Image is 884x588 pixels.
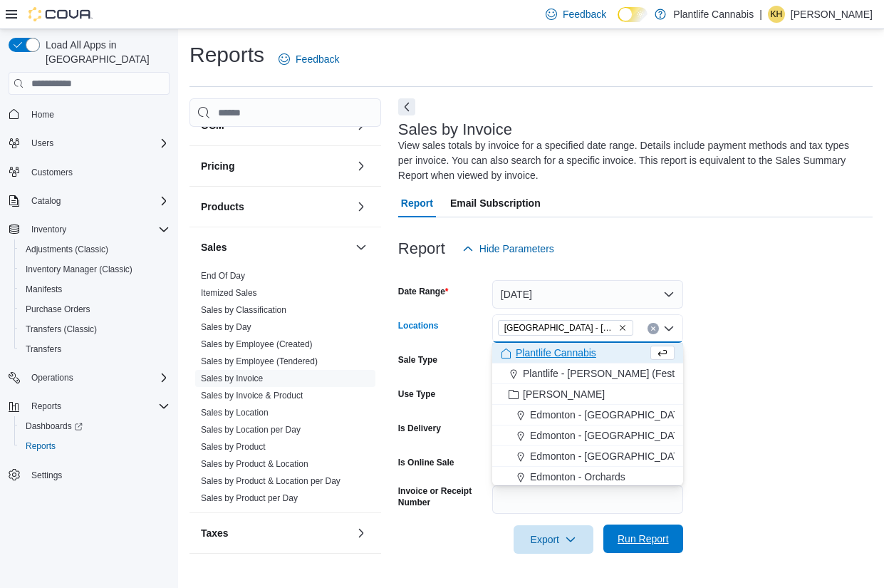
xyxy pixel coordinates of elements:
a: Sales by Product & Location [201,459,308,469]
span: Sales by Product [201,441,266,453]
button: Next [398,98,415,115]
a: Transfers [20,341,67,358]
a: Sales by Product & Location per Day [201,476,340,486]
button: Edmonton - [GEOGRAPHIC_DATA] [492,405,683,425]
a: Transfers (Classic) [20,321,103,338]
span: Catalog [31,195,61,207]
label: Is Online Sale [398,457,454,468]
span: Dark Mode [618,22,618,23]
span: Transfers (Classic) [26,324,97,335]
a: Adjustments (Classic) [20,241,114,258]
button: Customers [3,162,175,182]
span: Export [522,525,585,554]
span: Inventory Manager (Classic) [26,264,132,275]
h1: Reports [189,41,264,69]
p: Plantlife Cannabis [673,6,754,23]
button: Pricing [201,159,350,173]
label: Invoice or Receipt Number [398,485,487,508]
span: Grande Prairie - Westgate [498,320,633,336]
button: Hide Parameters [457,234,560,263]
span: Customers [26,163,170,181]
input: Dark Mode [618,7,648,22]
span: Dashboards [26,421,83,432]
a: Itemized Sales [201,288,257,298]
button: Remove Grande Prairie - Westgate from selection in this group [618,324,627,332]
span: Sales by Classification [201,304,286,316]
button: Purchase Orders [14,299,175,319]
p: [PERSON_NAME] [791,6,873,23]
button: Reports [14,436,175,456]
span: Reports [26,440,56,452]
span: Sales by Location per Day [201,424,301,435]
span: Purchase Orders [20,301,170,318]
span: Sales by Product & Location per Day [201,475,340,487]
span: Reports [31,401,61,412]
label: Date Range [398,286,449,297]
span: Sales by Employee (Tendered) [201,356,318,367]
h3: Pricing [201,159,234,173]
span: [GEOGRAPHIC_DATA] - [GEOGRAPHIC_DATA] [504,321,615,335]
button: Operations [3,368,175,388]
a: Sales by Location [201,408,269,418]
span: Sales by Invoice & Product [201,390,303,401]
button: Taxes [353,525,370,542]
img: Cova [28,7,93,21]
button: Export [514,525,593,554]
span: Email Subscription [450,189,541,217]
label: Sale Type [398,354,437,366]
h3: Sales by Invoice [398,121,512,138]
button: Clear input [648,323,659,334]
a: Sales by Employee (Created) [201,339,313,349]
a: Inventory Manager (Classic) [20,261,138,278]
span: End Of Day [201,270,245,282]
button: Reports [26,398,67,415]
span: Sales by Invoice [201,373,263,384]
a: Feedback [273,45,345,73]
span: Settings [31,470,62,481]
a: Customers [26,164,78,181]
span: Plantlife - [PERSON_NAME] (Festival) [523,366,693,381]
span: Customers [31,167,73,178]
a: Sales by Employee (Tendered) [201,356,318,366]
button: Edmonton - [GEOGRAPHIC_DATA] [492,446,683,467]
span: Users [31,138,53,149]
div: Sales [189,267,381,512]
button: Products [353,198,370,215]
button: Plantlife - [PERSON_NAME] (Festival) [492,363,683,384]
p: | [759,6,762,23]
a: Reports [20,438,61,455]
span: Sales by Day [201,321,251,333]
a: Home [26,106,60,123]
button: Products [201,200,350,214]
span: Inventory Manager (Classic) [20,261,170,278]
button: Users [26,135,59,152]
button: Inventory Manager (Classic) [14,259,175,279]
span: Reports [20,438,170,455]
span: [PERSON_NAME] [523,387,605,401]
span: Edmonton - [GEOGRAPHIC_DATA] [530,428,688,443]
button: Inventory [3,220,175,239]
button: Sales [201,240,350,254]
span: Reports [26,398,170,415]
span: Manifests [20,281,170,298]
button: [PERSON_NAME] [492,384,683,405]
label: Locations [398,320,439,331]
button: Close list of options [663,323,675,334]
span: Feedback [563,7,606,21]
span: Dashboards [20,418,170,435]
button: Pricing [353,158,370,175]
span: Transfers (Classic) [20,321,170,338]
div: View sales totals by invoice for a specified date range. Details include payment methods and tax ... [398,138,865,183]
span: Operations [26,369,170,386]
a: Sales by Day [201,322,251,332]
nav: Complex example [9,98,170,522]
button: Settings [3,465,175,485]
span: Plantlife Cannabis [516,346,596,360]
span: Sales by Product per Day [201,492,298,504]
span: Edmonton - [GEOGRAPHIC_DATA] [530,449,688,463]
span: Edmonton - Orchards [530,470,625,484]
button: Edmonton - [GEOGRAPHIC_DATA] [492,425,683,446]
span: Transfers [26,344,61,355]
span: Manifests [26,284,62,295]
button: Home [3,103,175,124]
